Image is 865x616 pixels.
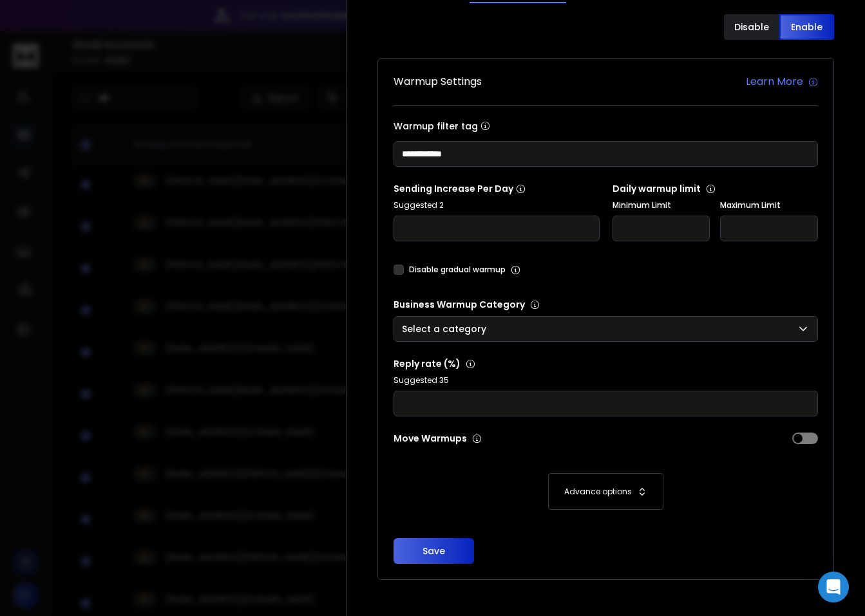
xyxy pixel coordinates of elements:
[613,182,818,195] p: Daily warmup limit
[394,357,818,370] p: Reply rate (%)
[394,121,818,131] label: Warmup filter tag
[746,74,818,89] a: Learn More
[394,182,599,195] p: Sending Increase Per Day
[724,14,779,40] button: Disable
[394,298,818,311] p: Business Warmup Category
[394,538,474,564] button: Save
[406,473,805,510] button: Advance options
[720,200,818,210] label: Maximum Limit
[394,74,482,89] h1: Warmup Settings
[613,200,710,210] label: Minimum Limit
[394,200,599,210] p: Suggested 2
[724,14,834,40] button: DisableEnable
[779,14,835,40] button: Enable
[394,375,818,386] p: Suggested 35
[394,432,602,445] p: Move Warmups
[818,572,849,602] div: Open Intercom Messenger
[409,265,506,275] label: Disable gradual warmup
[564,487,632,497] p: Advance options
[402,322,491,335] p: Select a category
